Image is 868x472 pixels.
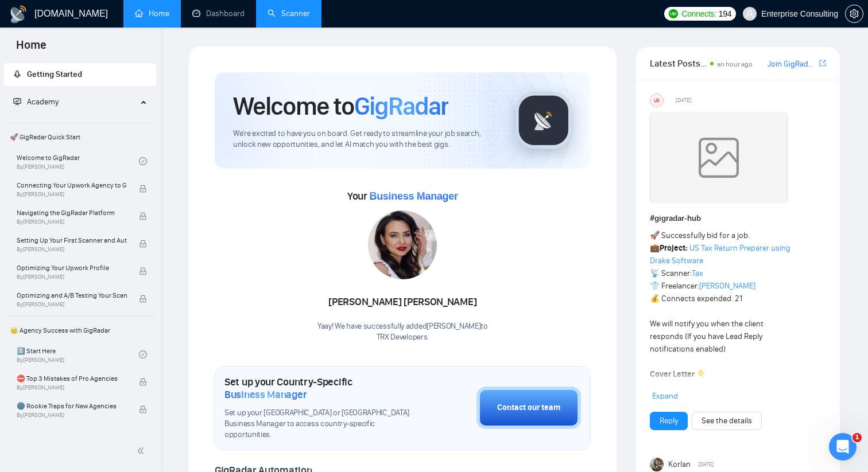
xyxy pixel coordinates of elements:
a: Join GigRadar Slack Community [768,58,817,71]
span: [DATE] [698,459,714,470]
strong: Cover Letter 👇 [650,369,706,379]
span: Optimizing and A/B Testing Your Scanner for Better Results [17,290,127,301]
span: setting [846,9,863,18]
p: TRX Developers . [317,332,488,343]
span: Korlan [668,458,691,471]
span: By [PERSON_NAME] [17,412,127,419]
img: Korlan [650,458,664,471]
a: export [819,58,826,69]
span: Navigating the GigRadar Platform [17,207,127,219]
span: ☠️ Fatal Traps for Solo Freelancers [17,428,127,439]
span: check-circle [139,350,147,358]
button: See the details [692,412,762,430]
button: Reply [650,412,688,430]
span: Connecting Your Upwork Agency to GigRadar [17,180,127,191]
a: US Tax Return Preparer using Drake Software [650,243,790,266]
span: 🌚 Rookie Traps for New Agencies [17,400,127,412]
span: Latest Posts from the GigRadar Community [650,56,707,71]
span: Home [7,37,56,61]
span: fund-projection-screen [13,97,21,106]
a: Reply [660,415,678,427]
span: GigRadar [354,91,448,122]
button: Contact our team [476,387,581,429]
div: US [650,94,663,107]
span: lock [139,185,147,193]
span: Optimizing Your Upwork Profile [17,262,127,274]
span: By [PERSON_NAME] [17,384,127,391]
span: By [PERSON_NAME] [17,191,127,198]
span: an hour ago [717,60,753,68]
span: double-left [137,445,148,457]
span: Getting Started [27,69,82,79]
a: See the details [702,415,752,427]
div: Contact our team [497,401,560,414]
span: lock [139,378,147,386]
a: Tax [692,268,703,278]
div: [PERSON_NAME] [PERSON_NAME] [317,292,488,312]
a: Welcome to GigRadarBy[PERSON_NAME] [17,149,139,174]
span: Connects: [681,7,716,20]
span: 👑 Agency Success with GigRadar [5,319,155,342]
span: Business Manager [369,190,458,202]
span: Set up your [GEOGRAPHIC_DATA] or [GEOGRAPHIC_DATA] Business Manager to access country-specific op... [224,408,419,440]
span: [DATE] [676,95,691,106]
a: dashboardDashboard [192,9,245,18]
li: Getting Started [4,63,156,86]
h1: # gigradar-hub [650,212,826,225]
span: ⛔ Top 3 Mistakes of Pro Agencies [17,373,127,384]
span: check-circle [139,157,147,165]
span: Business Manager [224,388,307,401]
a: setting [845,9,863,18]
span: Expand [652,391,678,401]
img: upwork-logo.png [669,9,678,18]
span: By [PERSON_NAME] [17,274,127,280]
span: Academy [13,97,59,107]
button: setting [845,5,863,23]
img: gigradar-logo.png [515,92,572,149]
span: rocket [13,70,21,78]
span: 🚀 GigRadar Quick Start [5,126,155,149]
img: logo [9,5,28,24]
img: weqQh+iSagEgQAAAABJRU5ErkJggg== [650,112,788,204]
span: lock [139,212,147,220]
span: Setting Up Your First Scanner and Auto-Bidder [17,235,127,246]
strong: Project: [660,243,688,253]
span: 1 [852,433,862,442]
span: 194 [719,7,731,20]
a: searchScanner [268,9,310,18]
iframe: Intercom live chat [829,433,857,461]
span: user [746,10,754,18]
h1: Welcome to [233,91,448,122]
span: lock [139,405,147,414]
span: By [PERSON_NAME] [17,301,127,308]
div: Yaay! We have successfully added [PERSON_NAME] to [317,321,488,343]
span: lock [139,295,147,303]
a: [PERSON_NAME] [699,281,755,291]
span: We're excited to have you on board. Get ready to streamline your job search, unlock new opportuni... [233,128,497,150]
span: Your [347,190,458,202]
span: lock [139,240,147,248]
span: By [PERSON_NAME] [17,219,127,225]
h1: Set up your Country-Specific [224,376,419,401]
a: homeHome [135,9,169,18]
span: By [PERSON_NAME] [17,246,127,253]
span: Academy [27,97,59,107]
span: export [819,58,826,68]
span: lock [139,267,147,275]
img: 1687292848110-34.jpg [368,210,437,279]
a: 1️⃣ Start HereBy[PERSON_NAME] [17,342,139,367]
